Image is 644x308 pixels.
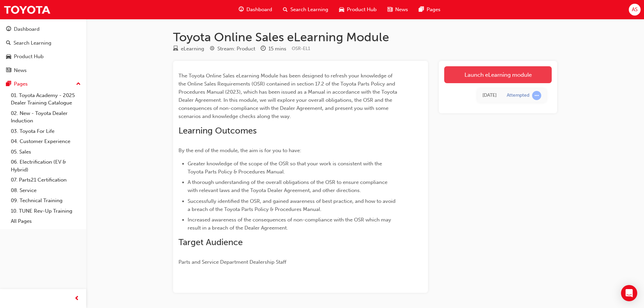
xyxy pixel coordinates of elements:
a: search-iconSearch Learning [278,3,334,17]
span: Learning Outcomes [178,125,257,136]
span: target-icon [210,46,215,52]
a: car-iconProduct Hub [334,3,382,17]
span: Greater knowledge of the scope of the OSR so that your work is consistent with the Toyota Parts P... [188,161,383,175]
a: Search Learning [3,37,84,49]
a: 10. TUNE Rev-Up Training [8,206,84,216]
a: 07. Parts21 Certification [8,175,84,185]
span: Learning resource code [292,46,310,51]
div: Dashboard [14,25,40,33]
span: up-icon [76,80,81,89]
button: Pages [3,78,84,90]
div: 15 mins [268,45,286,53]
span: guage-icon [6,26,11,32]
a: guage-iconDashboard [233,3,278,17]
span: search-icon [6,40,11,46]
span: Product Hub [347,6,377,14]
span: clock-icon [261,46,266,52]
span: Increased awareness of the consequences of non-compliance with the OSR which may result in a brea... [188,217,392,231]
span: By the end of the module, the aim is for you to have: [178,147,301,153]
a: 04. Customer Experience [8,136,84,147]
span: Successfully identified the OSR, and gained awareness of best practice, and how to avoid a breach... [188,198,397,212]
a: News [3,64,84,77]
span: pages-icon [419,5,424,14]
a: Dashboard [3,23,84,35]
a: Launch eLearning module [444,66,552,83]
div: Mon Aug 04 2025 13:48:32 GMT+1000 (Australian Eastern Standard Time) [482,92,497,99]
h1: Toyota Online Sales eLearning Module [173,30,557,45]
span: Search Learning [290,6,328,14]
span: search-icon [283,5,288,14]
div: Search Learning [14,39,51,47]
span: Parts and Service Department Dealership Staff [178,259,286,265]
div: Stream [210,45,255,53]
a: 02. New - Toyota Dealer Induction [8,108,84,126]
a: 01. Toyota Academy - 2025 Dealer Training Catalogue [8,90,84,108]
div: Attempted [507,92,529,99]
a: pages-iconPages [413,3,446,17]
span: AS [632,6,638,14]
span: The Toyota Online Sales eLearning Module has been designed to refresh your knowledge of the Onlin... [178,73,399,119]
img: Trak [3,2,51,17]
span: pages-icon [6,81,11,87]
div: Stream: Product [217,45,255,53]
a: All Pages [8,216,84,227]
span: News [395,6,408,14]
div: eLearning [181,45,204,53]
span: Target Audience [178,237,243,247]
div: Product Hub [14,53,44,61]
span: learningResourceType_ELEARNING-icon [173,46,178,52]
span: car-icon [6,54,11,60]
a: 06. Electrification (EV & Hybrid) [8,157,84,175]
button: DashboardSearch LearningProduct HubNews [3,22,84,78]
span: prev-icon [74,294,79,303]
span: A thorough understanding of the overall obligations of the OSR to ensure compliance with relevant... [188,179,389,193]
a: news-iconNews [382,3,413,17]
a: 08. Service [8,185,84,196]
span: learningRecordVerb_ATTEMPT-icon [532,91,541,100]
button: AS [629,4,641,16]
div: Type [173,45,204,53]
span: news-icon [387,5,392,14]
div: News [14,67,27,74]
a: Product Hub [3,50,84,63]
span: news-icon [6,68,11,74]
span: Pages [427,6,440,14]
div: Open Intercom Messenger [621,285,637,301]
a: 05. Sales [8,147,84,157]
span: Dashboard [246,6,272,14]
div: Pages [14,80,28,88]
a: 09. Technical Training [8,195,84,206]
span: car-icon [339,5,344,14]
span: guage-icon [239,5,244,14]
div: Duration [261,45,286,53]
a: 03. Toyota For Life [8,126,84,137]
